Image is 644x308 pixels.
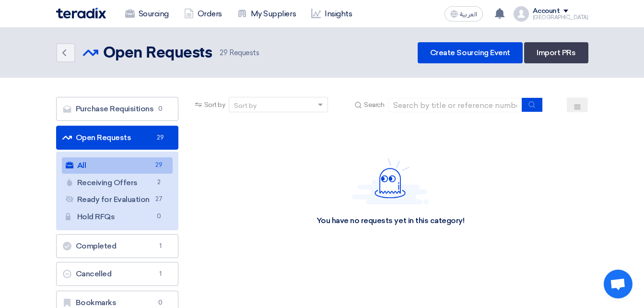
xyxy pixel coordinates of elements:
a: Open Requests29 [56,126,178,150]
input: Search by title or reference number [388,98,522,112]
a: Hold RFQs [62,209,173,225]
span: 29 [153,160,165,170]
img: Teradix logo [56,8,106,19]
a: Import PRs [524,42,588,63]
span: 27 [153,194,165,204]
a: All [62,157,173,174]
h2: Open Requests [103,44,212,63]
img: profile_test.png [514,6,529,22]
a: Insights [304,3,360,24]
span: 1 [155,241,166,251]
a: Receiving Offers [62,175,173,191]
img: Hello [352,158,429,204]
a: Sourcing [117,3,176,24]
a: My Suppliers [230,3,304,24]
div: Sort by [234,101,257,111]
span: 1 [155,269,166,279]
span: Search [364,100,384,110]
div: Account [533,7,560,15]
div: You have no requests yet in this category! [316,216,465,226]
span: 0 [155,104,166,114]
span: 29 [220,48,227,57]
span: Requests [220,47,259,59]
a: Completed1 [56,234,178,258]
span: العربية [460,11,477,18]
span: Sort by [204,100,225,110]
div: [GEOGRAPHIC_DATA] [533,15,588,20]
a: Cancelled1 [56,262,178,286]
a: Ready for Evaluation [62,191,173,208]
a: Purchase Requisitions0 [56,97,178,121]
span: 0 [153,212,165,222]
div: Open chat [604,270,632,298]
span: 2 [153,178,165,188]
span: 0 [155,298,166,308]
a: Orders [176,3,230,24]
button: العربية [445,6,483,22]
span: 29 [155,133,166,142]
a: Create Sourcing Event [418,42,523,63]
